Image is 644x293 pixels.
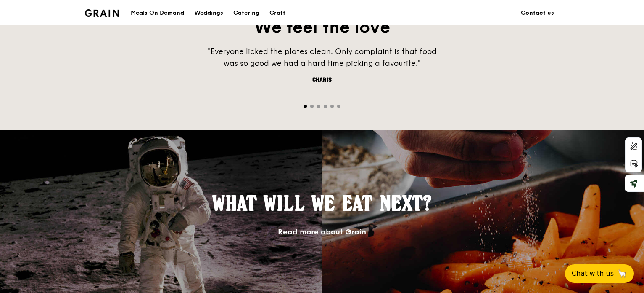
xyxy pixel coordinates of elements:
[85,9,119,17] img: Grain
[269,0,285,26] div: Craft
[317,105,320,108] span: Go to slide 3
[337,105,340,108] span: Go to slide 6
[310,105,314,108] span: Go to slide 2
[565,264,634,283] button: Chat with us🦙
[131,0,184,26] div: Meals On Demand
[278,227,366,237] a: Read more about Grain
[194,0,223,26] div: Weddings
[516,0,559,26] a: Contact us
[189,0,228,26] a: Weddings
[330,105,334,108] span: Go to slide 5
[304,105,307,108] span: Go to slide 1
[324,105,327,108] span: Go to slide 4
[233,0,259,26] div: Catering
[228,0,264,26] a: Catering
[264,0,290,26] a: Craft
[617,269,627,279] span: 🦙
[212,191,432,215] span: What will we eat next?
[196,76,448,84] div: Charis
[196,46,448,69] div: "Everyone licked the plates clean. Only complaint is that food was so good we had a hard time pic...
[572,269,614,279] span: Chat with us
